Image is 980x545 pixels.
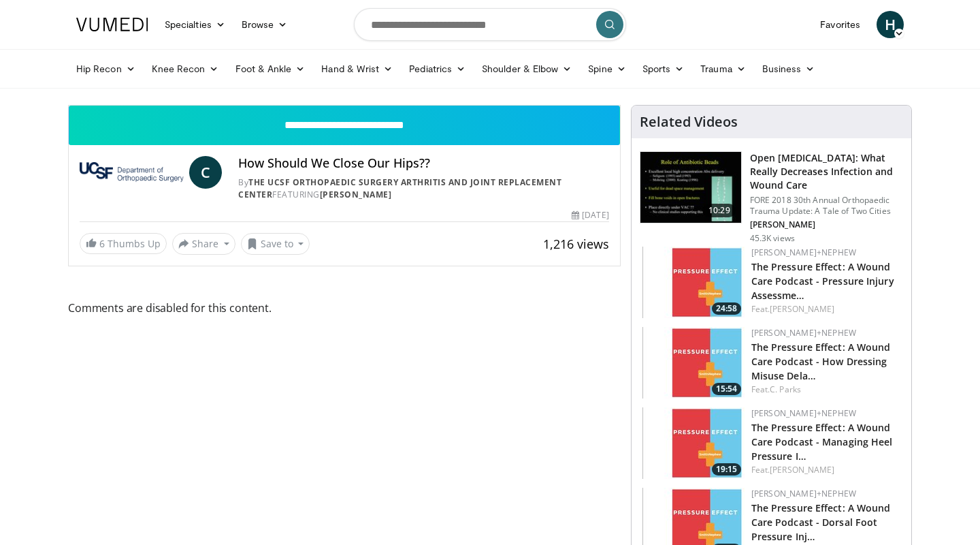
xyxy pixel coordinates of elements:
span: Comments are disabled for this content. [68,299,621,317]
a: [PERSON_NAME]+Nephew [751,488,856,499]
span: 10:29 [703,204,736,217]
img: 2a658e12-bd38-46e9-9f21-8239cc81ed40.150x105_q85_crop-smart_upscale.jpg [642,247,745,318]
div: [DATE] [572,209,608,221]
a: Shoulder & Elbow [474,55,580,82]
a: [PERSON_NAME]+Nephew [751,247,856,258]
img: 60a7b2e5-50df-40c4-868a-521487974819.150x105_q85_crop-smart_upscale.jpg [642,407,745,479]
button: Share [172,233,235,255]
a: H [877,11,904,38]
h4: Related Videos [640,114,738,130]
p: FORE 2018 30th Annual Orthopaedic Trauma Update: A Tale of Two Cities [750,195,903,217]
a: Favorites [812,11,868,38]
p: 45.3K views [750,233,795,244]
a: Specialties [157,11,233,38]
span: 15:54 [712,383,741,395]
img: ded7be61-cdd8-40fc-98a3-de551fea390e.150x105_q85_crop-smart_upscale.jpg [640,152,741,223]
a: Pediatrics [401,55,474,82]
div: By FEATURING [238,176,608,201]
a: Browse [233,11,296,38]
a: Hand & Wrist [313,55,401,82]
a: C. Parks [770,384,801,395]
span: 1,216 views [543,236,609,252]
a: The Pressure Effect: A Wound Care Podcast - Managing Heel Pressure I… [751,421,893,463]
img: 61e02083-5525-4adc-9284-c4ef5d0bd3c4.150x105_q85_crop-smart_upscale.jpg [642,327,745,399]
input: Search topics, interventions [354,8,626,41]
h3: Open [MEDICAL_DATA]: What Really Decreases Infection and Wound Care [750,151,903,192]
a: 6 Thumbs Up [80,233,167,254]
img: The UCSF Orthopaedic Surgery Arthritis and Joint Replacement Center [80,156,184,189]
a: [PERSON_NAME]+Nephew [751,327,856,339]
a: Business [754,55,823,82]
span: 6 [99,237,105,250]
a: Hip Recon [68,55,144,82]
a: [PERSON_NAME]+Nephew [751,407,856,419]
img: VuMedi Logo [76,18,148,31]
a: 19:15 [642,407,745,479]
span: 19:15 [712,463,741,476]
span: 24:58 [712,302,741,315]
a: The Pressure Effect: A Wound Care Podcast - Dorsal Foot Pressure Inj… [751,501,891,543]
a: Foot & Ankle [227,55,314,82]
a: Knee Recon [144,55,227,82]
h4: How Should We Close Our Hips?? [238,156,608,171]
button: Save to [241,233,310,255]
a: Spine [580,55,634,82]
a: The UCSF Orthopaedic Surgery Arthritis and Joint Replacement Center [238,176,561,200]
a: Sports [634,55,693,82]
a: C [189,156,222,189]
p: [PERSON_NAME] [750,219,903,230]
a: Trauma [692,55,754,82]
a: [PERSON_NAME] [320,189,392,200]
a: 10:29 Open [MEDICAL_DATA]: What Really Decreases Infection and Wound Care FORE 2018 30th Annual O... [640,151,903,244]
a: 15:54 [642,327,745,399]
div: Feat. [751,384,900,396]
a: The Pressure Effect: A Wound Care Podcast - Pressure Injury Assessme… [751,260,894,302]
a: [PERSON_NAME] [770,303,834,315]
a: 24:58 [642,247,745,318]
div: Feat. [751,464,900,476]
div: Feat. [751,303,900,315]
a: The Pressure Effect: A Wound Care Podcast - How Dressing Misuse Dela… [751,341,891,382]
a: [PERSON_NAME] [770,464,834,476]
